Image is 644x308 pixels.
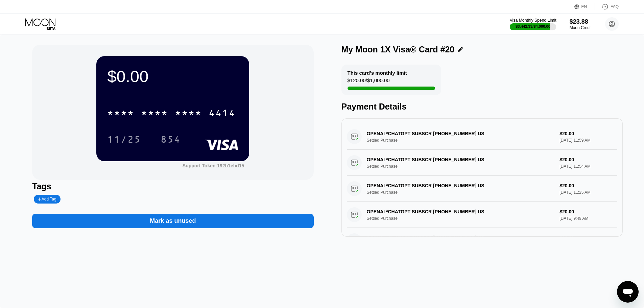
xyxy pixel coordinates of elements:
div: $23.88Moon Credit [570,18,592,30]
div: 11/25 [102,131,146,148]
div: FAQ [595,3,619,10]
div: FAQ [611,4,619,9]
div: 11/25 [107,135,141,146]
div: Support Token:192b1ebd15 [183,163,244,168]
div: EN [581,4,587,9]
div: $0.00 [107,67,238,86]
div: $23.88 [570,18,592,25]
div: Moon Credit [570,25,592,30]
div: $120.00 / $1,000.00 [348,77,390,87]
div: Visa Monthly Spend Limit$3,442.33/$4,000.00 [510,18,556,30]
div: Mark as unused [150,217,196,225]
div: Payment Details [341,102,623,112]
div: Tags [32,182,313,191]
div: Visa Monthly Spend Limit [510,18,556,23]
div: Mark as unused [32,207,313,228]
div: $3,442.33 / $4,000.00 [516,24,551,28]
div: Add Tag [38,197,56,202]
div: My Moon 1X Visa® Card #20 [341,45,455,54]
div: 854 [161,135,181,146]
div: 854 [156,131,186,148]
div: This card’s monthly limit [348,70,407,76]
div: Support Token: 192b1ebd15 [183,163,244,168]
div: Add Tag [34,195,60,204]
div: EN [574,3,595,10]
iframe: Button to launch messaging window, conversation in progress [617,281,639,303]
div: 4414 [209,109,236,119]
